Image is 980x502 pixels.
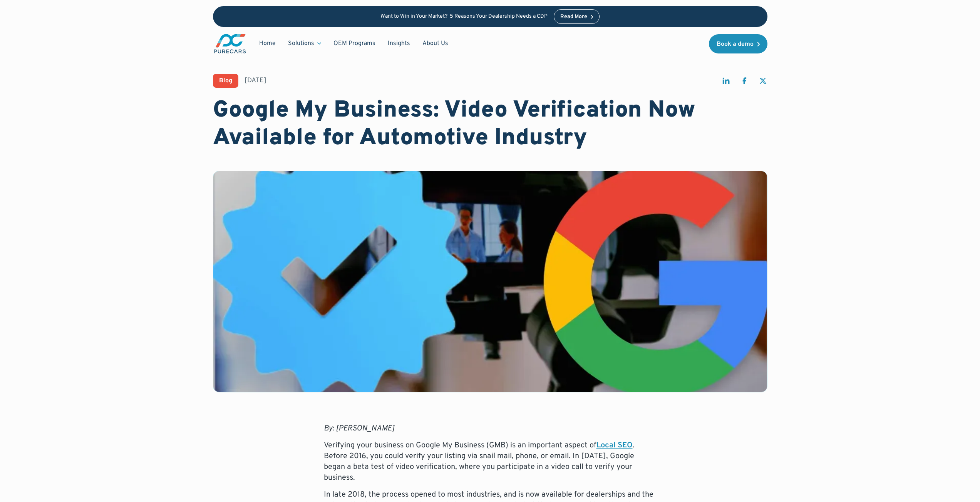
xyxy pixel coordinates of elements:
[596,440,633,450] a: Local SEO
[213,97,767,152] h1: Google My Business: Video Verification Now Available for Automotive Industry
[213,33,247,54] img: purecars logo
[416,36,454,51] a: About Us
[253,36,282,51] a: Home
[721,76,730,89] a: share on linkedin
[717,41,754,47] div: Book a demo
[324,424,394,434] em: By: [PERSON_NAME]
[324,440,657,483] p: Verifying your business on Google My Business (GMB) is an important aspect of . Before 2016, you ...
[380,13,548,20] p: Want to Win in Your Market? 5 Reasons Your Dealership Needs a CDP
[758,76,767,89] a: share on twitter
[213,33,247,54] a: main
[560,14,587,20] div: Read More
[740,76,749,89] a: share on facebook
[709,34,767,53] a: Book a demo
[219,78,232,84] div: Blog
[245,76,266,85] div: [DATE]
[288,39,314,48] div: Solutions
[382,36,416,51] a: Insights
[282,36,327,51] div: Solutions
[327,36,382,51] a: OEM Programs
[554,9,600,24] a: Read More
